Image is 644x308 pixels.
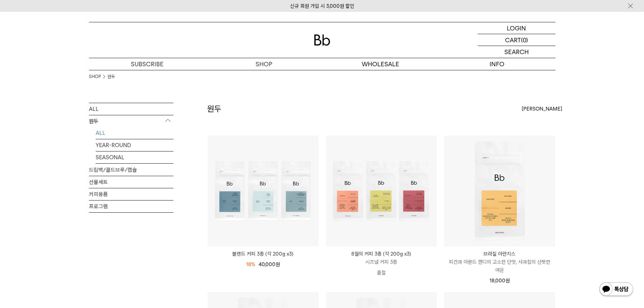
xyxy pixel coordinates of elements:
[326,266,437,280] p: 품절
[444,250,555,258] p: 브라질 아란치스
[439,58,555,70] p: INFO
[290,3,354,9] a: 신규 회원 가입 시 3,000원 할인
[89,58,206,70] a: SUBSCRIBE
[504,46,529,58] p: SEARCH
[326,258,437,266] p: 시즈널 커피 3종
[208,136,318,246] img: 블렌드 커피 3종 (각 200g x3)
[505,278,510,284] span: 원
[207,103,221,115] h2: 원두
[490,278,510,284] span: 18,000
[478,34,555,46] a: CART (0)
[507,22,526,34] p: LOGIN
[96,127,173,139] a: ALL
[599,282,634,298] img: 카카오톡 채널 1:1 채팅 버튼
[326,250,437,258] p: 8월의 커피 3종 (각 200g x3)
[326,250,437,266] a: 8월의 커피 3종 (각 200g x3) 시즈널 커피 3종
[96,151,173,163] a: SEASONAL
[89,188,173,200] a: 커피용품
[206,58,322,70] a: SHOP
[276,261,280,267] span: 원
[96,139,173,151] a: YEAR-ROUND
[89,73,101,80] a: SHOP
[322,58,439,70] p: WHOLESALE
[89,200,173,212] a: 프로그램
[89,176,173,188] a: 선물세트
[505,34,521,46] p: CART
[444,250,555,274] a: 브라질 아란치스 피칸과 아몬드 캔디의 고소한 단맛, 사과칩의 산뜻한 여운
[89,115,173,127] p: 원두
[521,34,528,46] p: (0)
[208,250,318,258] a: 블렌드 커피 3종 (각 200g x3)
[89,103,173,115] a: ALL
[89,164,173,176] a: 드립백/콜드브루/캡슐
[326,136,437,246] img: 8월의 커피 3종 (각 200g x3)
[444,136,555,246] img: 브라질 아란치스
[478,22,555,34] a: LOGIN
[108,73,115,80] a: 원두
[246,260,255,268] div: 18%
[522,105,562,113] span: [PERSON_NAME]
[259,261,280,267] span: 40,000
[314,34,330,46] img: 로고
[444,258,555,274] p: 피칸과 아몬드 캔디의 고소한 단맛, 사과칩의 산뜻한 여운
